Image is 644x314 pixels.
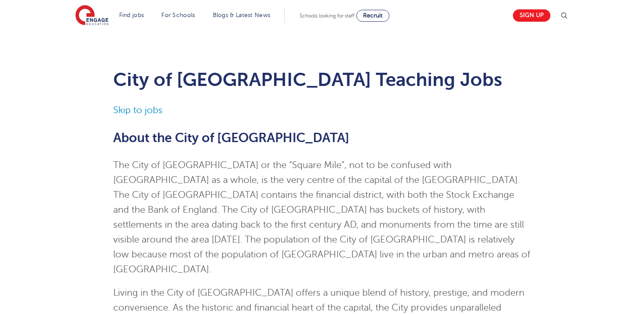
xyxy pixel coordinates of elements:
[161,12,195,18] a: For Schools
[113,131,531,145] h2: About the City of [GEOGRAPHIC_DATA]
[113,158,531,277] p: The City of [GEOGRAPHIC_DATA] or the “Square Mile”, not to be confused with [GEOGRAPHIC_DATA] as ...
[119,12,144,18] a: Find jobs
[113,69,531,90] h1: City of [GEOGRAPHIC_DATA] Teaching Jobs
[213,12,271,18] a: Blogs & Latest News
[513,9,550,22] a: Sign up
[363,12,383,19] span: Recruit
[75,5,109,26] img: Engage Education
[300,13,355,19] span: Schools looking for staff
[356,10,389,22] a: Recruit
[113,105,163,115] a: Skip to jobs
